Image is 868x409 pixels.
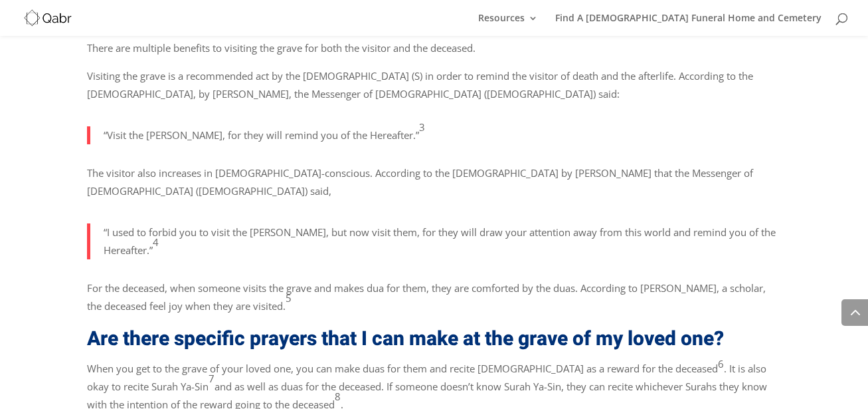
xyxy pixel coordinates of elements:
sup: 5 [286,291,292,305]
h3: Are there specific prayers that I can make at the grave of my loved one? [87,325,782,360]
sup: 3 [419,120,425,134]
a: Find A [DEMOGRAPHIC_DATA] Funeral Home and Cemetery [555,13,822,36]
a: Resources [478,13,538,36]
sup: 8 [335,390,341,403]
p: The visitor also increases in [DEMOGRAPHIC_DATA]-conscious. According to the [DEMOGRAPHIC_DATA] b... [87,164,782,210]
img: Qabr [23,8,73,27]
p: “Visit the [PERSON_NAME], for they will remind you of the Hereafter.” [104,126,782,144]
p: “I used to forbid you to visit the [PERSON_NAME], but now visit them, for they will draw your att... [104,223,782,259]
p: There are multiple benefits to visiting the grave for both the visitor and the deceased. [87,39,782,67]
sup: 6 [718,357,724,370]
sup: 7 [209,372,215,385]
p: For the deceased, when someone visits the grave and makes dua for them, they are comforted by the... [87,279,782,325]
sup: 4 [153,235,159,249]
p: Visiting the grave is a recommended act by the [DEMOGRAPHIC_DATA] (S) in order to remind the visi... [87,67,782,113]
